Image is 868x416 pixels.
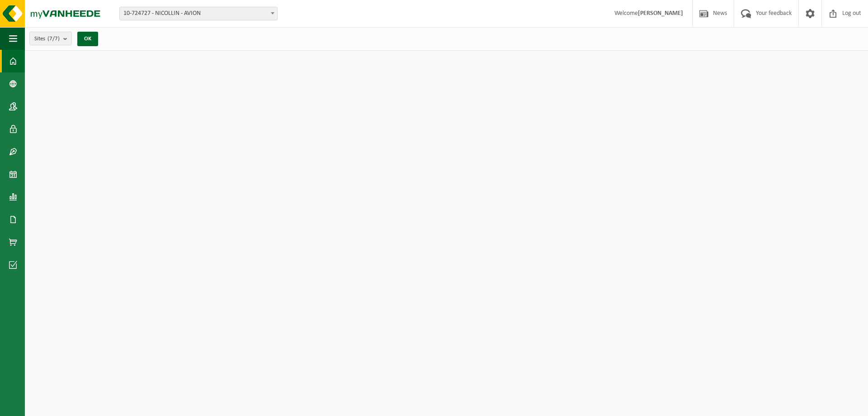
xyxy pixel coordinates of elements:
[34,32,60,46] span: Sites
[77,32,98,46] button: OK
[47,36,60,42] count: (7/7)
[638,10,683,17] strong: [PERSON_NAME]
[120,7,277,20] span: 10-724727 - NICOLLIN - AVION
[29,32,72,45] button: Sites(7/7)
[119,7,278,20] span: 10-724727 - NICOLLIN - AVION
